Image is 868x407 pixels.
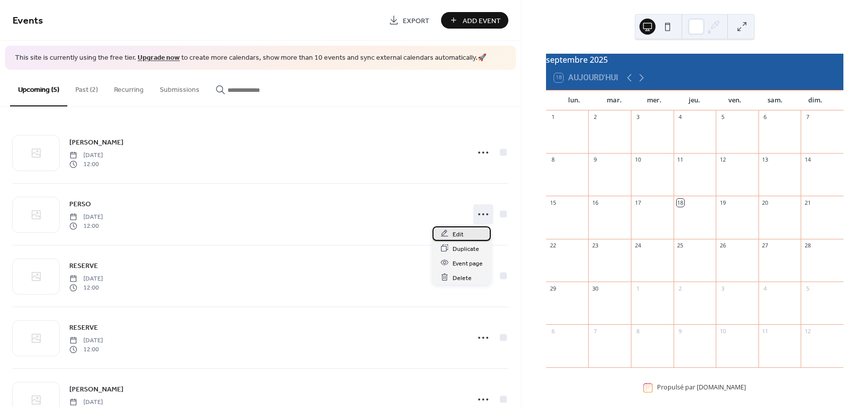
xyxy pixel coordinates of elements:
div: 15 [549,199,557,206]
span: [DATE] [69,151,103,160]
div: 6 [549,327,557,335]
span: [DATE] [69,397,103,406]
div: 13 [762,156,769,164]
div: 30 [591,285,599,292]
a: [PERSON_NAME] [69,383,124,395]
div: 21 [804,199,811,206]
div: 19 [719,199,726,206]
button: Upcoming (5) [10,70,67,106]
div: mar. [594,90,634,110]
div: 2 [677,285,684,292]
span: This site is currently using the free tier. to create more calendars, show more than 10 events an... [15,53,486,63]
div: 5 [804,285,811,292]
div: Propulsé par [657,383,746,392]
div: septembre 2025 [546,54,843,66]
div: 1 [634,285,641,292]
a: [DOMAIN_NAME] [697,383,746,392]
span: [DATE] [69,336,103,345]
a: RESERVE [69,260,98,272]
div: 4 [677,113,684,121]
div: 7 [591,327,599,335]
div: sam. [755,90,795,110]
div: 2 [591,113,599,121]
div: 3 [719,285,726,292]
a: Upgrade now [138,51,180,65]
div: 5 [719,113,726,121]
span: Event page [453,258,483,268]
span: Events [13,11,43,31]
div: 12 [719,156,726,164]
button: Add Event [441,12,508,29]
div: 14 [804,156,811,164]
a: PERSO [69,198,91,210]
div: 18 [677,199,684,206]
div: 10 [719,327,726,335]
div: 7 [804,113,811,121]
span: RESERVE [69,322,98,333]
div: 22 [549,242,557,249]
div: 26 [719,242,726,249]
div: 3 [634,113,641,121]
span: Delete [453,273,472,283]
span: Edit [453,229,464,239]
div: 24 [634,242,641,249]
span: PERSO [69,199,91,209]
div: 11 [677,156,684,164]
button: Past (2) [67,70,106,105]
a: RESERVE [69,322,98,333]
button: Submissions [152,70,207,105]
span: Add Event [463,16,501,26]
div: 29 [549,285,557,292]
div: 11 [762,327,769,335]
span: 12:00 [69,345,103,354]
div: 17 [634,199,641,206]
div: 10 [634,156,641,164]
span: Duplicate [453,243,479,254]
span: [DATE] [69,274,103,283]
div: 9 [591,156,599,164]
div: 28 [804,242,811,249]
div: 27 [762,242,769,249]
span: Export [403,16,429,26]
div: 16 [591,199,599,206]
div: 9 [677,327,684,335]
div: 23 [591,242,599,249]
div: 6 [762,113,769,121]
span: [DATE] [69,212,103,221]
div: 8 [634,327,641,335]
div: ven. [715,90,755,110]
div: jeu. [675,90,715,110]
div: 1 [549,113,557,121]
a: [PERSON_NAME] [69,137,124,148]
div: 8 [549,156,557,164]
span: 12:00 [69,222,103,231]
div: 12 [804,327,811,335]
span: 12:00 [69,160,103,169]
span: RESERVE [69,260,98,271]
div: lun. [554,90,594,110]
button: Recurring [106,70,152,105]
div: 25 [677,242,684,249]
span: [PERSON_NAME] [69,137,124,148]
span: [PERSON_NAME] [69,384,124,394]
a: Export [381,12,437,29]
div: mer. [634,90,675,110]
span: 12:00 [69,284,103,293]
div: dim. [795,90,835,110]
div: 4 [762,285,769,292]
div: 20 [762,199,769,206]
